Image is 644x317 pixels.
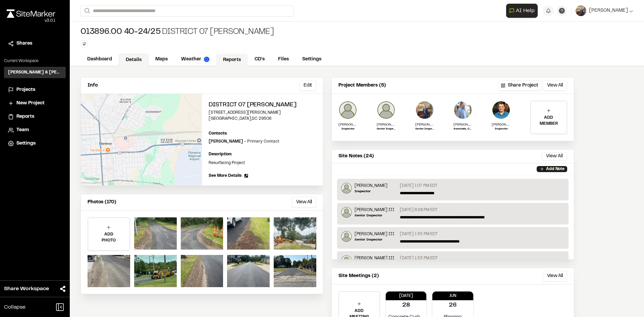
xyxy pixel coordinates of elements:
p: Inspector [338,127,357,131]
span: AI Help [516,7,535,15]
img: rebrand.png [7,9,55,18]
a: Files [271,53,296,66]
img: Glenn David Smoak III [341,231,352,242]
p: Senior Inspector [377,127,395,131]
p: 28 [402,301,410,310]
p: Contacts: [209,130,227,137]
img: precipai.png [204,57,209,62]
p: Inspector [355,189,387,194]
p: [PERSON_NAME] [355,183,387,189]
p: Photos (170) [88,199,116,206]
p: Jun [432,293,473,299]
p: Description: [209,151,316,157]
a: Dashboard [80,53,119,66]
a: Details [119,54,149,66]
div: Open AI Assistant [506,4,540,18]
a: Shares [8,40,62,47]
a: Settings [296,53,328,66]
p: [PERSON_NAME] [492,122,511,127]
span: Shares [16,40,32,47]
span: Projects [16,86,35,94]
img: Darby Boykin [338,101,357,119]
div: Oh geez...please don't... [7,18,55,24]
button: View All [542,152,567,160]
p: Add Note [546,166,565,172]
h3: [PERSON_NAME] & [PERSON_NAME] Inc. [8,69,62,75]
p: [PERSON_NAME] [338,122,357,127]
p: [PERSON_NAME] III [355,231,394,237]
p: [DATE] 1:33 PM EDT [400,255,438,261]
button: Edit Tags [80,40,88,48]
button: Search [80,5,93,16]
button: View All [292,197,316,208]
button: View All [543,271,567,281]
a: Reports [216,54,248,66]
button: Edit [299,80,316,91]
p: [PERSON_NAME] III [355,207,394,213]
p: Site Meetings (2) [338,272,379,280]
a: CD's [248,53,271,66]
h2: District 07 [PERSON_NAME] [209,101,316,110]
span: Team [16,126,29,134]
span: See More Details [209,173,241,179]
div: District 07 [PERSON_NAME] [80,27,274,38]
img: Phillip Harrington [492,101,511,119]
p: [PERSON_NAME] III [377,122,395,127]
p: Associate, CEI [453,127,472,131]
p: Resurfacing Project [209,160,316,166]
button: Open AI Assistant [506,4,538,18]
span: Collapse [4,303,25,311]
span: New Project [16,100,45,107]
p: Inspector [492,127,511,131]
span: Reports [16,113,34,120]
button: View All [543,80,567,91]
p: [DATE] 1:35 PM EDT [400,231,438,237]
p: Project Members (5) [338,82,386,89]
a: Settings [8,140,62,147]
span: 013896.00 40-24/25 [80,27,161,38]
img: Glenn David Smoak III [341,255,352,266]
button: Share Project [498,80,541,91]
p: Site Notes (24) [338,153,374,160]
span: Share Workspace [4,285,49,293]
p: Current Workspace [4,58,66,64]
span: [PERSON_NAME] [589,7,628,14]
a: Weather [174,53,216,66]
p: Senior Inspector [355,237,394,242]
p: 26 [449,301,457,310]
a: New Project [8,100,62,107]
a: Team [8,126,62,134]
p: Senior Inspector [415,127,434,131]
p: [PERSON_NAME] [209,139,279,145]
span: Settings [16,140,36,147]
button: [PERSON_NAME] [576,5,633,16]
p: [STREET_ADDRESS][PERSON_NAME] [209,110,316,116]
img: User [576,5,586,16]
p: [DATE] 6:28 PM EDT [400,207,438,213]
p: [GEOGRAPHIC_DATA] , SC 29506 [209,116,316,122]
p: ADD PHOTO [88,231,129,244]
span: - Primary Contact [244,140,279,143]
img: Darby Boykin [341,183,352,194]
p: [PERSON_NAME] [415,122,434,127]
p: Senior Inspector [355,213,394,218]
p: ADD MEMBER [531,115,567,127]
img: J. Mike Simpson Jr., PE, PMP [453,101,472,119]
p: [DATE] [386,293,427,299]
a: Projects [8,86,62,94]
img: David W Hyatt [415,101,434,119]
p: [DATE] 1:07 PM EDT [400,183,437,189]
p: [PERSON_NAME] [PERSON_NAME], PE, PMP [453,122,472,127]
img: Glenn David Smoak III [377,101,395,119]
p: Info [88,82,98,89]
img: Glenn David Smoak III [341,207,352,218]
p: [PERSON_NAME] III [355,255,394,261]
a: Reports [8,113,62,120]
a: Maps [149,53,174,66]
